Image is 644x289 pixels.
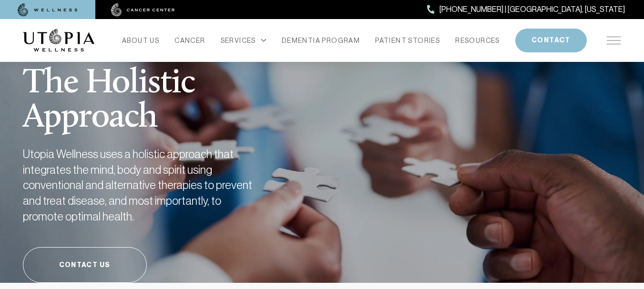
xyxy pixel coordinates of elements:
a: RESOURCES [455,34,500,47]
div: SERVICES [221,34,266,47]
a: [PHONE_NUMBER] | [GEOGRAPHIC_DATA], [US_STATE] [427,3,625,16]
a: Contact Us [23,247,147,283]
img: wellness [18,3,78,17]
h1: The Holistic Approach [23,43,304,135]
a: PATIENT STORIES [375,34,440,47]
img: cancer center [111,3,175,17]
a: DEMENTIA PROGRAM [282,34,360,47]
img: icon-hamburger [607,37,621,44]
span: [PHONE_NUMBER] | [GEOGRAPHIC_DATA], [US_STATE] [440,3,625,16]
a: CANCER [174,34,205,47]
img: logo [23,29,94,52]
button: CONTACT [515,29,587,52]
a: ABOUT US [122,34,159,47]
h2: Utopia Wellness uses a holistic approach that integrates the mind, body and spirit using conventi... [23,147,261,224]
